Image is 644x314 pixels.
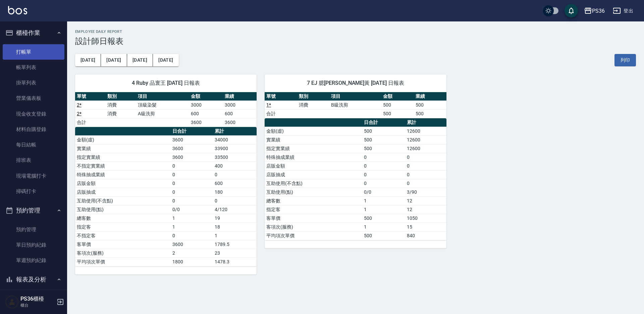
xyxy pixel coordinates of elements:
td: 0 [405,179,446,188]
a: 打帳單 [3,44,64,60]
td: 指定客 [75,223,171,231]
h5: PS36櫃檯 [20,296,55,302]
td: 18 [213,223,257,231]
td: 0 [405,153,446,162]
button: [DATE] [153,54,178,66]
td: 總客數 [75,214,171,223]
td: 15 [405,223,446,231]
a: 帳單列表 [3,60,64,75]
td: 0 [405,170,446,179]
table: a dense table [75,127,257,266]
th: 類別 [297,92,330,101]
a: 掃碼打卡 [3,184,64,199]
td: 0 [362,153,405,162]
td: 12 [405,205,446,214]
td: 店販抽成 [265,170,362,179]
td: 0/0 [171,205,213,214]
th: 業績 [223,92,257,101]
td: 0 [405,162,446,170]
table: a dense table [265,92,446,118]
td: 3000 [189,101,223,109]
th: 累計 [405,118,446,127]
a: 營業儀表板 [3,90,64,106]
td: A級洗剪 [136,109,189,118]
td: 頂級染髮 [136,101,189,109]
a: 預約管理 [3,222,64,237]
td: 500 [381,101,414,109]
a: 掛單列表 [3,75,64,90]
td: 特殊抽成業績 [265,153,362,162]
td: 600 [189,109,223,118]
td: 金額(虛) [265,127,362,135]
td: 總客數 [265,196,362,205]
td: 500 [362,231,405,240]
td: 1 [362,205,405,214]
a: 單週預約紀錄 [3,253,64,268]
table: a dense table [265,118,446,240]
td: 0 [171,162,213,170]
div: PS36 [592,7,605,15]
th: 日合計 [171,127,213,136]
td: 400 [213,162,257,170]
p: 櫃台 [20,302,55,308]
td: 1050 [405,214,446,223]
img: Person [5,295,19,309]
td: 不指定客 [75,231,171,240]
th: 單號 [265,92,297,101]
a: 單日預約紀錄 [3,237,64,253]
td: 消費 [297,101,330,109]
td: 3600 [171,153,213,162]
a: 現金收支登錄 [3,106,64,122]
td: 1 [362,196,405,205]
td: 0 [362,179,405,188]
button: [DATE] [127,54,153,66]
td: 互助使用(點) [75,205,171,214]
td: 互助使用(不含點) [265,179,362,188]
button: [DATE] [101,54,127,66]
td: 0 [171,231,213,240]
td: 客項次(服務) [265,223,362,231]
td: 平均項次單價 [265,231,362,240]
th: 業績 [414,92,446,101]
td: 34000 [213,135,257,144]
h3: 設計師日報表 [75,37,636,46]
td: 實業績 [265,135,362,144]
th: 日合計 [362,118,405,127]
th: 金額 [189,92,223,101]
button: 登出 [610,5,636,17]
td: B級洗剪 [329,101,381,109]
img: Logo [8,6,27,14]
th: 類別 [106,92,136,101]
td: 3000 [223,101,257,109]
th: 單號 [75,92,106,101]
td: 33900 [213,144,257,153]
td: 合計 [265,109,297,118]
td: 3600 [189,118,223,127]
button: [DATE] [75,54,101,66]
td: 500 [381,109,414,118]
td: 23 [213,249,257,257]
td: 3600 [171,240,213,249]
a: 現場電腦打卡 [3,168,64,184]
td: 消費 [106,101,136,109]
td: 金額(虛) [75,135,171,144]
td: 1478.3 [213,257,257,266]
button: 預約管理 [3,202,64,219]
button: save [565,4,578,17]
td: 0 [213,170,257,179]
td: 消費 [106,109,136,118]
td: 1789.5 [213,240,257,249]
td: 互助使用(不含點) [75,196,171,205]
td: 2 [171,249,213,257]
td: 500 [362,144,405,153]
td: 0 [362,170,405,179]
button: 報表及分析 [3,271,64,288]
td: 500 [362,135,405,144]
button: 櫃檯作業 [3,24,64,42]
td: 0 [362,162,405,170]
td: 500 [414,109,446,118]
td: 指定實業績 [265,144,362,153]
button: PS36 [581,4,607,18]
td: 0 [171,179,213,188]
h2: Employee Daily Report [75,29,636,34]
